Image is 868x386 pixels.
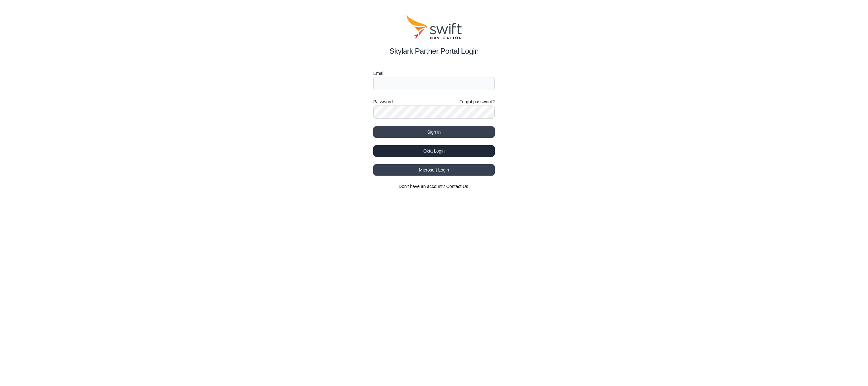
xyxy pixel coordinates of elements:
h2: Skylark Partner Portal Login [373,45,495,57]
a: Forgot password? [459,99,495,105]
a: Contact Us [446,184,468,189]
label: Password [373,98,393,106]
section: Don't have an account? [373,183,495,190]
button: Microsoft Login [373,164,495,176]
label: Email [373,69,495,77]
button: Okta Login [373,145,495,157]
button: Sign in [373,126,495,138]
